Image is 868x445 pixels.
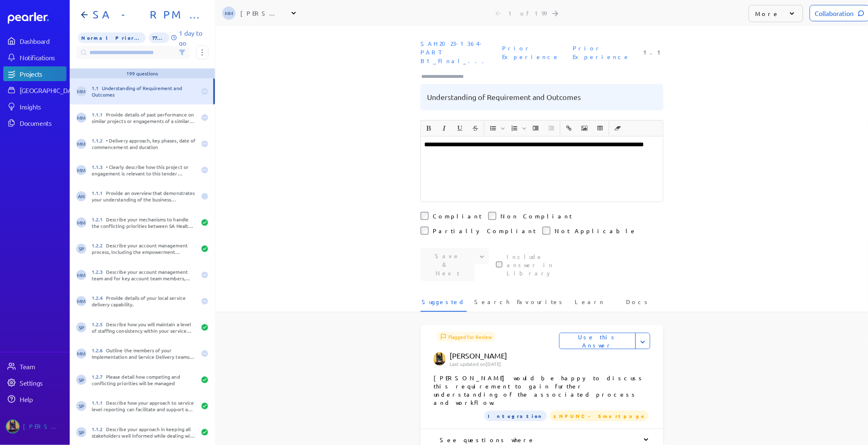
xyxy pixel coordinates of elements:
span: 1.2.1 [92,216,106,222]
label: Not Applicable [555,227,637,235]
span: Michelle Manuel [76,270,86,280]
span: Clear Formatting [610,121,625,135]
div: Notifications [20,53,66,61]
pre: Understanding of Requirement and Outcomes [427,91,581,104]
h1: SA - RPM - Part B1 [89,8,202,21]
label: Compliant [433,212,482,220]
div: 199 questions [127,70,158,77]
span: Decrease Indent [544,121,559,135]
img: Tung Nguyen [434,352,445,366]
span: Docs [626,297,650,311]
div: Describe your account management team and for key account team members, please provide resumes an... [92,268,196,282]
span: Reference Number: 1.1 [640,45,667,60]
span: Sarah Pendlebury [76,427,86,437]
button: Clear Formatting [611,121,625,135]
span: Sarah Pendlebury [76,401,86,411]
div: Describe your mechanisms to handle the conflicting priorities between SA Health and those of othe... [92,216,196,229]
a: Documents [3,116,66,130]
span: 1.1.2 [92,137,106,144]
span: Insert Unordered List [486,121,506,135]
a: Dashboard [8,12,66,24]
span: 1.2.3 [92,268,106,275]
div: Describe your account management process, including the empowerment responsibilities that will be... [92,242,196,255]
div: Describe how you will maintain a level of staffing consistency within your service delivery team ... [92,321,196,334]
span: Insert table [593,121,608,135]
a: Tung Nguyen's photo[PERSON_NAME] [3,416,66,437]
span: Document: SAH2023-1364-PART B1_Final_Alcidion response.xlsx [417,36,492,68]
div: Dashboard [20,37,66,45]
span: 1.2.6 [92,347,106,354]
p: Last updated on [DATE] [450,361,559,367]
span: Insert link [562,121,576,135]
div: Please detail how competing and conflicting priorities will be managed [92,373,196,386]
span: Michelle Manuel [76,86,86,96]
span: Adam Nabali [76,191,86,201]
a: Projects [3,66,66,81]
span: 1.1.1 [92,111,106,118]
div: Describe your approach in keeping all stakeholders well informed while dealing with any aspect of... [92,426,196,439]
a: Insights [3,99,66,114]
span: Michelle Manuel [76,349,86,359]
span: 1.1.1 [92,400,106,406]
span: 1.2.4 [92,295,106,301]
span: zNFUNC - Smartpage [550,411,649,421]
button: Insert link [562,121,576,135]
div: [PERSON_NAME] [240,9,281,17]
span: 1.1.1 [92,190,106,196]
span: 1.2.2 [92,242,106,249]
label: Non Compliant [500,212,572,220]
div: Provide an overview that demonstrates your understanding of the business capabilities, requiremen... [92,190,196,203]
div: Help [20,395,66,403]
button: Italic [437,121,451,135]
button: Bold [422,121,436,135]
p: 1 day to go [179,28,208,48]
div: Documents [20,119,66,127]
div: Outline the members of your Implementation and Service Delivery teams and include brief outlines ... [92,347,196,360]
button: Expand [635,333,650,349]
p: More [756,9,780,18]
input: This checkbox controls whether your answer will be included in the Answer Library for future use [496,261,503,268]
label: Partially Compliant [433,227,536,235]
a: Dashboard [3,34,66,48]
span: Sarah Pendlebury [76,244,86,254]
div: • Delivery approach, key phases, date of commencement and duration [92,137,196,150]
span: Section: Prior Experience [569,41,633,64]
button: Insert Image [578,121,592,135]
div: Settings [20,379,66,387]
span: 1.1.3 [92,163,106,170]
div: 1 of 199 [508,9,546,17]
div: Provide details of your local service delivery capability. [92,295,196,308]
span: 77% of Questions Completed [149,32,169,43]
button: Strike through [468,121,482,135]
span: 1.1.2 [92,426,106,432]
p: [PERSON_NAME] [450,351,571,361]
span: Michelle Manuel [76,296,86,306]
span: 1.2.7 [92,373,106,380]
div: Team [20,362,66,370]
span: Flagged for Review [437,332,495,342]
span: Michelle Manuel [76,139,86,149]
button: Use this Answer [559,333,636,349]
span: Michelle Manuel [76,218,86,227]
span: Search [474,297,509,311]
div: [PERSON_NAME] [23,420,64,434]
span: Insert Ordered List [507,121,528,135]
a: [GEOGRAPHIC_DATA] [3,83,66,98]
span: Favourites [517,297,565,311]
a: Help [3,392,66,406]
span: Sarah Pendlebury [76,322,86,332]
span: Suggested [422,297,465,311]
span: Michelle Manuel [76,113,86,123]
div: Insights [20,102,66,111]
a: Notifications [3,50,66,65]
button: Underline [453,121,467,135]
span: 1.1 [92,85,102,91]
span: 1.2.5 [92,321,106,327]
div: Describe how your approach to service level reporting can facilitate and support a two-way transp... [92,400,196,413]
div: • Clearly describe how this project or engagement is relevant to this tender process [92,163,196,177]
span: Learn [575,297,605,311]
span: Sarah Pendlebury [76,375,86,385]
